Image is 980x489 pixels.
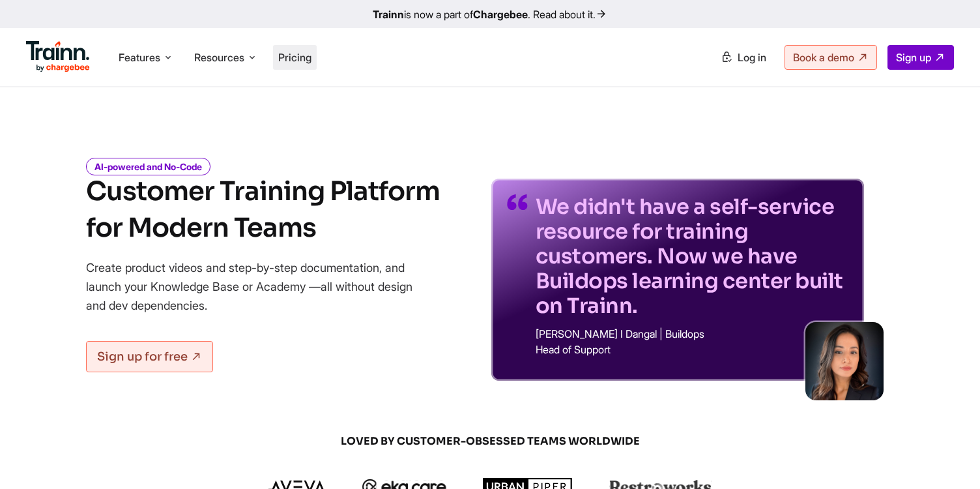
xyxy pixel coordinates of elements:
[278,51,311,64] a: Pricing
[713,46,774,69] a: Log in
[785,45,877,70] a: Book a demo
[915,426,980,489] div: Widget de chat
[26,41,90,72] img: Trainn Logo
[793,51,854,64] span: Book a demo
[86,341,213,372] a: Sign up for free
[887,45,954,70] a: Sign up
[86,158,210,175] i: AI-powered and No-Code
[915,426,980,489] iframe: Chat Widget
[536,329,848,339] p: [PERSON_NAME] I Dangal | Buildops
[86,258,431,315] p: Create product videos and step-by-step documentation, and launch your Knowledge Base or Academy —...
[805,322,884,400] img: sabina-buildops.d2e8138.png
[536,344,848,355] p: Head of Support
[119,50,160,65] span: Features
[896,51,931,64] span: Sign up
[177,434,803,449] span: LOVED BY CUSTOMER-OBSESSED TEAMS WORLDWIDE
[373,8,404,21] b: Trainn
[194,50,244,65] span: Resources
[536,194,848,318] p: We didn't have a self-service resource for training customers. Now we have Buildops learning cent...
[507,194,528,210] img: quotes-purple.41a7099.svg
[86,173,440,246] h1: Customer Training Platform for Modern Teams
[473,8,528,21] b: Chargebee
[738,51,766,64] span: Log in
